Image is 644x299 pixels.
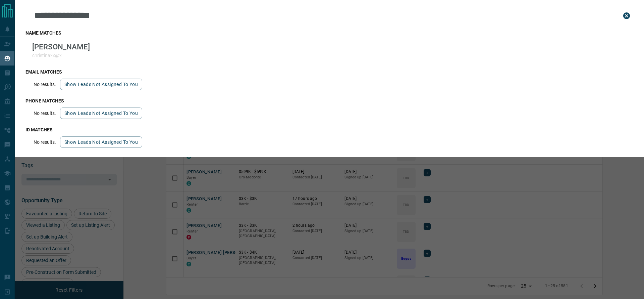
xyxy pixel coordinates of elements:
button: show leads not assigned to you [60,136,142,148]
p: No results. [34,82,56,87]
h3: name matches [25,30,633,36]
h3: email matches [25,69,633,75]
p: No results. [34,111,56,116]
p: christinaxx@x [32,53,90,58]
h3: id matches [25,127,633,132]
p: [PERSON_NAME] [32,42,90,51]
h3: phone matches [25,98,633,103]
button: show leads not assigned to you [60,79,142,90]
button: show leads not assigned to you [60,108,142,119]
p: No results. [34,139,56,145]
button: close search bar [620,9,633,23]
